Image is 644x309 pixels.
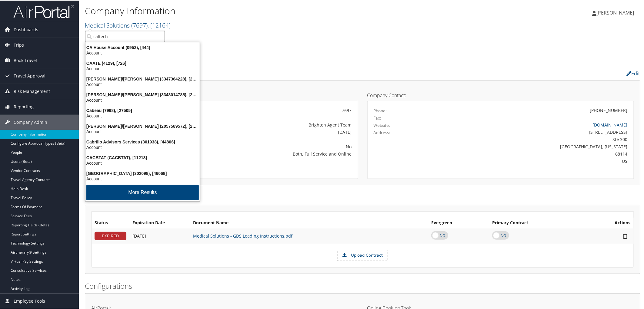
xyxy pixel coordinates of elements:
span: Company Admin [14,114,47,129]
a: Medical Solutions [85,21,171,29]
a: Medical Solutions - GDS Loading Instructions.pdf [193,232,292,238]
div: Add/Edit Date [132,233,187,238]
div: US [439,157,628,164]
div: [GEOGRAPHIC_DATA], [US_STATE] [439,143,628,149]
div: Account [82,113,203,118]
div: No [185,143,352,149]
div: Ste 300 [439,136,628,142]
div: Account [82,144,203,150]
button: More Results [86,184,199,200]
a: Edit [627,70,640,76]
label: Website: [374,122,390,128]
th: Primary Contract [489,217,584,228]
div: EXPIRED [95,231,126,240]
div: [PHONE_NUMBER] [590,107,628,113]
i: Remove Contract [620,232,631,239]
span: Dashboards [14,21,38,37]
h4: Account Details: [91,92,358,97]
div: Account [82,128,203,134]
span: [PERSON_NAME] [597,9,634,15]
a: [PERSON_NAME] [592,3,640,21]
th: Status [92,217,129,228]
span: Book Travel [14,52,37,67]
th: Evergreen [428,217,489,228]
div: Cabrillo Advisors Services (301938), [44806] [82,139,203,144]
span: Travel Approval [14,68,45,83]
div: CACBTAT (CACBTAT), [11213] [82,154,203,160]
div: [GEOGRAPHIC_DATA] (302098), [46068] [82,170,203,176]
div: CAATE (4129), [726] [82,60,203,65]
div: [STREET_ADDRESS] [439,128,628,135]
div: 7697 [185,107,352,113]
div: CA House Account (0952), [444] [82,44,203,50]
label: Phone: [374,107,387,113]
div: [PERSON_NAME]/[PERSON_NAME] (2057589572), [21189] [82,123,203,128]
span: Risk Management [14,83,50,98]
div: Both, Full Service and Online [185,150,352,156]
div: [PERSON_NAME]/[PERSON_NAME] (3343014785), [25507] [82,91,203,97]
div: Account [82,81,203,87]
h2: Company Profile: [85,67,452,78]
div: Account [82,65,203,71]
h1: Company Information [85,4,455,17]
div: Cabeau (7998), [27505] [82,107,203,113]
h2: Configurations: [85,280,640,291]
div: Account [82,97,203,102]
th: Document Name [190,217,428,228]
th: Expiration Date [129,217,190,228]
h2: Contracts: [85,192,640,202]
a: [DOMAIN_NAME] [593,121,628,127]
div: Account [82,176,203,181]
div: [PERSON_NAME]/[PERSON_NAME] (3347364228), [22895] [82,76,203,81]
th: Actions [584,217,634,228]
span: Reporting [14,99,34,114]
div: [DATE] [185,128,352,135]
label: Fax: [374,114,382,120]
label: Upload Contract [338,250,388,260]
input: Search Accounts [85,30,165,41]
div: 68114 [439,150,628,156]
div: Account [82,160,203,165]
span: Trips [14,37,24,52]
span: [DATE] [132,232,146,238]
h4: Company Contact: [367,92,634,97]
span: ( 7697 ) [131,21,148,29]
div: Brighton Agent Team [185,121,352,127]
img: airportal-logo.png [13,4,74,18]
div: Account [82,50,203,55]
span: Employee Tools [14,293,45,308]
label: Address: [374,129,390,135]
span: , [ 12164 ] [148,21,171,29]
